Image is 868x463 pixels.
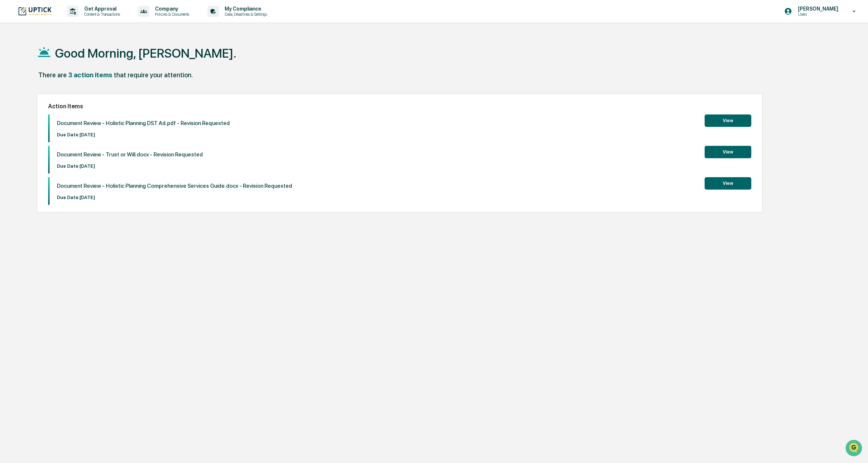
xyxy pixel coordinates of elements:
img: logo [18,6,53,16]
p: Due Date: [DATE] [57,195,292,200]
div: There are [38,71,67,79]
p: Data, Deadlines & Settings [219,12,271,17]
a: View [705,117,751,124]
a: Powered byPylon [51,123,88,129]
div: 🗄️ [53,93,59,98]
button: Start new chat [124,58,133,67]
a: 🖐️Preclearance [4,89,50,102]
p: Document Review - Trust or Will.docx - Revision Requested [57,151,203,158]
span: Attestations [60,92,90,99]
a: View [705,148,751,155]
button: View [705,146,751,158]
div: We're available if you need us! [25,63,92,69]
div: 🔎 [7,106,13,112]
h2: Action Items [48,103,751,110]
span: Data Lookup [15,106,46,113]
p: Document Review - Holistic Planning DST Ad.pdf - Revision Requested [57,120,230,127]
a: 🔎Data Lookup [4,103,49,116]
a: 🗄️Attestations [50,89,93,102]
p: Due Date: [DATE] [57,132,230,137]
div: that require your attention. [114,71,193,79]
p: Policies & Documents [149,12,193,17]
p: Users [792,12,842,17]
div: Start new chat [25,56,120,63]
p: Content & Transactions [78,12,124,17]
p: Document Review - Holistic Planning Comprehensive Services Guide.docx - Revision Requested [57,183,292,189]
span: Preclearance [15,92,47,99]
p: Due Date: [DATE] [57,163,203,169]
p: Company [149,6,193,12]
img: 1746055101610-c473b297-6a78-478c-a979-82029cc54cd1 [7,56,20,69]
p: Get Approval [78,6,124,12]
p: My Compliance [219,6,271,12]
a: View [705,179,751,186]
p: [PERSON_NAME] [792,6,842,12]
iframe: Open customer support [845,439,864,459]
button: View [705,177,751,190]
h1: Good Morning, [PERSON_NAME]. [55,46,236,61]
p: How can we help? [7,15,133,27]
div: 3 action items [68,71,112,79]
div: 🖐️ [7,93,13,98]
button: View [705,114,751,127]
span: Pylon [73,124,88,129]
